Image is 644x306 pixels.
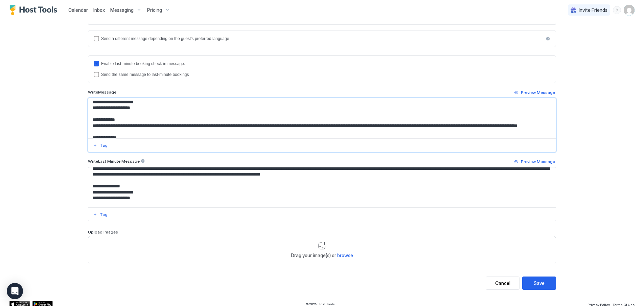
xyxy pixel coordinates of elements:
[579,7,607,13] span: Invite Friends
[7,283,23,299] div: Open Intercom Messenger
[93,6,105,14] a: Inbox
[88,159,140,164] span: Write Last Minute Message
[92,210,109,219] button: Tag
[94,61,550,66] div: lastMinuteMessageEnabled
[94,36,550,41] div: languagesEnabled
[92,141,109,149] button: Tag
[534,280,545,287] div: Save
[101,61,550,66] div: Enable last-minute booking check-in message.
[101,72,550,77] div: Send the same message to last-minute bookings
[613,6,621,14] div: menu
[521,159,555,165] div: Preview Message
[100,211,108,218] div: Tag
[337,252,353,258] span: browse
[521,89,555,96] div: Preview Message
[68,7,88,13] span: Calendar
[486,277,520,290] button: Cancel
[100,142,108,148] div: Tag
[9,5,60,15] a: Host Tools Logo
[291,252,353,259] span: Drag your image(s) or
[68,6,88,14] a: Calendar
[93,7,105,13] span: Inbox
[88,98,556,138] textarea: Input Field
[101,36,544,41] div: Send a different message depending on the guest's preferred language
[522,277,556,290] button: Save
[88,229,118,234] span: Upload Images
[147,7,162,13] span: Pricing
[495,280,510,287] div: Cancel
[110,7,134,13] span: Messaging
[513,158,556,166] button: Preview Message
[88,167,556,207] textarea: Input Field
[624,5,635,16] div: User profile
[513,88,556,97] button: Preview Message
[94,72,550,77] div: lastMinuteMessageIsTheSame
[88,89,116,95] span: Write Message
